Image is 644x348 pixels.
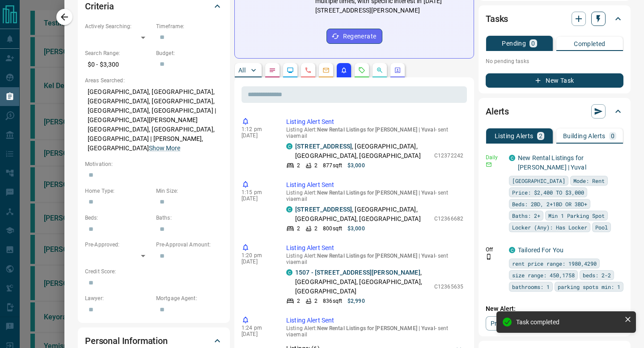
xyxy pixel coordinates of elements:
[297,297,300,305] p: 2
[156,214,223,222] p: Baths:
[512,199,587,208] span: Beds: 2BD, 2+1BD OR 3BD+
[286,253,463,265] p: Listing Alert : - sent via email
[595,223,608,232] span: Pool
[238,67,246,73] p: All
[85,76,223,85] p: Areas Searched:
[156,294,223,302] p: Mortgage Agent:
[314,225,318,233] p: 2
[394,67,401,74] svg: Agent Actions
[286,325,463,338] p: Listing Alert : - sent via email
[305,67,312,74] svg: Calls
[286,117,463,127] p: Listing Alert Sent
[317,127,435,133] span: New Rental Listings for [PERSON_NAME] | Yuval
[286,127,463,139] p: Listing Alert : - sent via email
[297,161,300,170] p: 2
[317,190,435,196] span: New Rental Listings for [PERSON_NAME] | Yuval
[509,247,515,253] div: condos.ca
[85,22,152,30] p: Actively Searching:
[295,269,420,276] a: 1507 - [STREET_ADDRESS][PERSON_NAME]
[286,180,463,190] p: Listing Alert Sent
[583,271,611,280] span: beds: 2-2
[286,316,463,325] p: Listing Alert Sent
[85,334,168,348] h2: Personal Information
[486,254,492,260] svg: Push Notification Only
[85,160,223,168] p: Motivation:
[376,67,383,74] svg: Opportunities
[518,246,563,254] a: Tailored For You
[512,271,575,280] span: size range: 450,1758
[512,259,597,268] span: rent price range: 1980,4290
[323,297,342,305] p: 836 sqft
[486,55,623,68] p: No pending tasks
[326,29,382,44] button: Regenerate
[156,49,223,57] p: Budget:
[512,282,550,291] span: bathrooms: 1
[340,67,347,74] svg: Listing Alerts
[85,241,152,249] p: Pre-Approved:
[486,101,623,122] div: Alerts
[539,133,542,139] p: 2
[241,195,273,202] p: [DATE]
[241,325,273,331] p: 1:24 pm
[314,297,318,305] p: 2
[295,268,430,296] p: , [GEOGRAPHIC_DATA], [GEOGRAPHIC_DATA], [GEOGRAPHIC_DATA]
[156,241,223,249] p: Pre-Approval Amount:
[85,85,223,156] p: [GEOGRAPHIC_DATA], [GEOGRAPHIC_DATA], [GEOGRAPHIC_DATA], [GEOGRAPHIC_DATA], [GEOGRAPHIC_DATA], [G...
[573,176,605,185] span: Mode: Rent
[85,57,152,72] p: $0 - $3,300
[85,267,223,276] p: Credit Score:
[287,67,294,74] svg: Lead Browsing Activity
[516,318,621,326] div: Task completed
[512,211,540,220] span: Baths: 2+
[434,215,463,223] p: C12366682
[241,331,273,337] p: [DATE]
[486,246,504,254] p: Off
[269,67,276,74] svg: Notes
[502,40,526,47] p: Pending
[241,259,273,265] p: [DATE]
[518,154,586,171] a: New Rental Listings for [PERSON_NAME] | Yuval
[486,304,623,314] p: New Alert:
[558,282,620,291] span: parking spots min: 1
[486,104,509,119] h2: Alerts
[574,41,606,47] p: Completed
[434,283,463,291] p: C12365635
[512,188,584,197] span: Price: $2,400 TO $3,000
[347,225,365,233] p: $3,000
[486,73,623,88] button: New Task
[531,40,535,47] p: 0
[314,161,318,170] p: 2
[241,189,273,195] p: 1:15 pm
[486,316,532,331] a: Property
[486,153,504,161] p: Daily
[241,126,273,132] p: 1:12 pm
[85,294,152,302] p: Lawyer:
[347,161,365,170] p: $3,000
[512,176,565,185] span: [GEOGRAPHIC_DATA]
[358,67,365,74] svg: Requests
[548,211,605,220] span: Min 1 Parking Spot
[149,144,180,153] button: Show More
[295,143,352,150] a: [STREET_ADDRESS]
[241,252,273,259] p: 1:20 pm
[611,133,614,139] p: 0
[241,132,273,139] p: [DATE]
[512,223,587,232] span: Locker (Any): Has Locker
[295,206,352,213] a: [STREET_ADDRESS]
[317,325,435,331] span: New Rental Listings for [PERSON_NAME] | Yuval
[297,225,300,233] p: 2
[286,243,463,253] p: Listing Alert Sent
[434,152,463,160] p: C12372242
[486,161,492,168] svg: Email
[286,143,292,149] div: condos.ca
[286,190,463,202] p: Listing Alert : - sent via email
[286,206,292,212] div: condos.ca
[295,205,430,224] p: , [GEOGRAPHIC_DATA], [GEOGRAPHIC_DATA], [GEOGRAPHIC_DATA]
[295,142,430,161] p: , [GEOGRAPHIC_DATA], [GEOGRAPHIC_DATA], [GEOGRAPHIC_DATA]
[323,161,342,170] p: 877 sqft
[85,214,152,222] p: Beds:
[495,133,534,139] p: Listing Alerts
[85,49,152,57] p: Search Range:
[156,187,223,195] p: Min Size:
[286,269,292,276] div: condos.ca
